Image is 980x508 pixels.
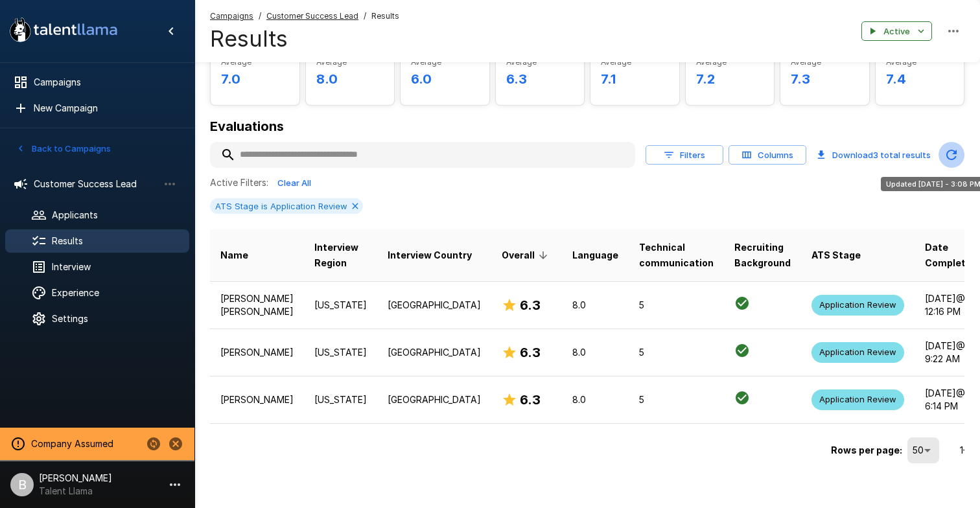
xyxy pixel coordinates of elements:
[210,11,253,21] u: Campaigns
[734,390,750,406] svg: Criteria Met
[520,295,541,316] h6: 6.3
[572,248,618,263] span: Language
[601,69,669,89] h6: 7.1
[811,393,904,406] span: Application Review
[274,173,315,193] button: Clear All
[411,69,479,89] h6: 6.0
[520,342,541,363] h6: 6.3
[388,393,481,406] p: [GEOGRAPHIC_DATA]
[220,292,294,318] p: [PERSON_NAME] [PERSON_NAME]
[831,444,902,457] p: Rows per page:
[907,437,939,463] div: 50
[388,248,472,263] span: Interview Country
[734,240,791,271] span: Recruiting Background
[388,299,481,312] p: [GEOGRAPHIC_DATA]
[729,145,806,165] button: Columns
[520,389,541,410] h6: 6.3
[639,240,714,271] span: Technical communication
[210,25,399,52] h4: Results
[220,248,248,263] span: Name
[314,346,367,359] p: [US_STATE]
[939,142,964,168] button: Updated Today - 3:08 PM
[220,346,294,359] p: [PERSON_NAME]
[811,299,904,311] span: Application Review
[811,248,861,263] span: ATS Stage
[506,69,574,89] h6: 6.3
[791,69,859,89] h6: 7.3
[316,69,384,89] h6: 8.0
[734,295,750,311] svg: Criteria Met
[210,176,268,189] p: Active Filters:
[646,145,723,165] button: Filters
[639,299,714,312] p: 5
[811,346,904,358] span: Application Review
[502,248,552,263] span: Overall
[314,240,367,271] span: Interview Region
[259,10,261,23] span: /
[388,346,481,359] p: [GEOGRAPHIC_DATA]
[572,299,618,312] p: 8.0
[639,393,714,406] p: 5
[314,299,367,312] p: [US_STATE]
[811,142,936,168] button: Download3 total results
[221,69,289,89] h6: 7.0
[371,10,399,23] span: Results
[220,393,294,406] p: [PERSON_NAME]
[210,201,353,211] span: ATS Stage is Application Review
[572,393,618,406] p: 8.0
[364,10,366,23] span: /
[734,343,750,358] svg: Criteria Met
[572,346,618,359] p: 8.0
[925,240,977,271] span: Date Completed
[210,119,284,134] b: Evaluations
[314,393,367,406] p: [US_STATE]
[210,198,363,214] div: ATS Stage is Application Review
[266,11,358,21] u: Customer Success Lead
[861,21,932,41] button: Active
[639,346,714,359] p: 5
[886,69,954,89] h6: 7.4
[696,69,764,89] h6: 7.2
